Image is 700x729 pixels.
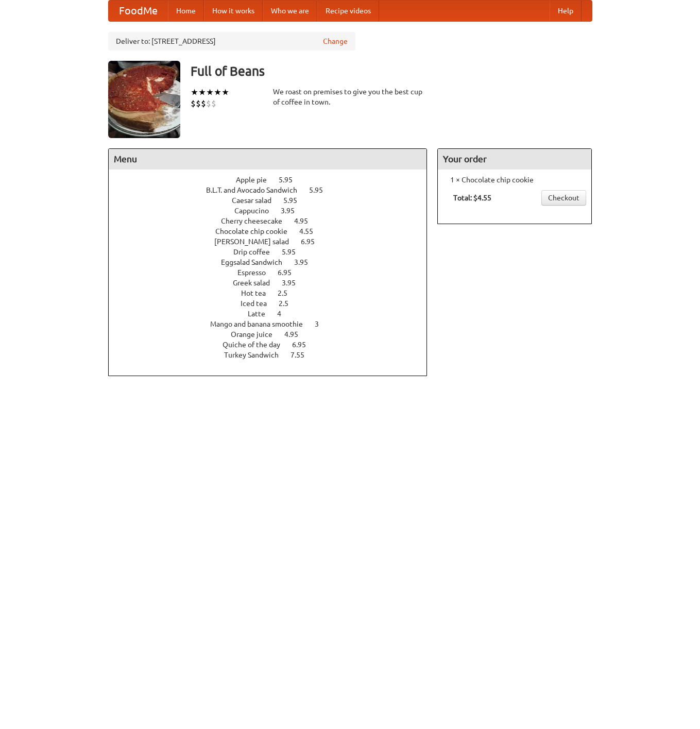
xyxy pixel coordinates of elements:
[282,279,306,287] span: 3.95
[236,176,312,184] a: Apple pie 5.95
[323,36,348,46] a: Change
[234,207,314,215] a: Cappucino 3.95
[453,194,491,202] b: Total: $4.55
[191,87,198,98] li: ★
[206,186,342,194] a: B.L.T. and Avocado Sandwich 5.95
[292,341,316,349] span: 6.95
[231,330,283,338] span: Orange juice
[211,98,216,109] li: $
[196,98,201,109] li: $
[206,98,211,109] li: $
[214,87,221,98] li: ★
[221,217,327,225] a: Cherry cheesecake 4.95
[282,248,306,256] span: 5.95
[201,98,206,109] li: $
[198,87,206,98] li: ★
[299,227,323,235] span: 4.55
[236,176,277,184] span: Apple pie
[214,238,299,246] span: [PERSON_NAME] salad
[109,149,427,169] h4: Menu
[273,87,428,107] div: We roast on premises to give you the best cup of coffee in town.
[233,248,315,256] a: Drip coffee 5.95
[277,310,292,318] span: 4
[278,289,298,297] span: 2.5
[232,196,282,205] span: Caesar salad
[550,1,582,21] a: Help
[438,149,591,169] h4: Your order
[221,258,327,266] a: Eggsalad Sandwich 3.95
[248,310,276,318] span: Latte
[232,196,316,205] a: Caesar salad 5.95
[221,87,229,98] li: ★
[210,320,313,328] span: Mango and banana smoothie
[241,299,308,308] a: Iced tea 2.5
[206,186,308,194] span: B.L.T. and Avocado Sandwich
[215,227,332,235] a: Chocolate chip cookie 4.55
[279,176,303,184] span: 5.95
[279,299,299,308] span: 2.5
[317,1,379,21] a: Recipe videos
[241,289,306,297] a: Hot tea 2.5
[231,330,317,338] a: Orange juice 4.95
[284,330,309,338] span: 4.95
[541,190,586,206] a: Checkout
[221,217,293,225] span: Cherry cheesecake
[223,341,325,349] a: Quiche of the day 6.95
[214,238,334,246] a: [PERSON_NAME] salad 6.95
[281,207,305,215] span: 3.95
[210,320,338,328] a: Mango and banana smoothie 3
[233,279,280,287] span: Greek salad
[315,320,329,328] span: 3
[241,299,277,308] span: Iced tea
[291,351,315,359] span: 7.55
[294,258,318,266] span: 3.95
[108,32,355,50] div: Deliver to: [STREET_ADDRESS]
[248,310,300,318] a: Latte 4
[191,61,592,81] h3: Full of Beans
[204,1,263,21] a: How it works
[263,1,317,21] a: Who we are
[309,186,333,194] span: 5.95
[443,175,586,185] li: 1 × Chocolate chip cookie
[234,207,279,215] span: Cappucino
[224,351,289,359] span: Turkey Sandwich
[294,217,318,225] span: 4.95
[241,289,276,297] span: Hot tea
[168,1,204,21] a: Home
[224,351,323,359] a: Turkey Sandwich 7.55
[233,248,280,256] span: Drip coffee
[215,227,298,235] span: Chocolate chip cookie
[237,268,311,277] a: Espresso 6.95
[109,1,168,21] a: FoodMe
[108,61,180,138] img: angular.jpg
[283,196,308,205] span: 5.95
[221,258,293,266] span: Eggsalad Sandwich
[223,341,291,349] span: Quiche of the day
[206,87,214,98] li: ★
[233,279,315,287] a: Greek salad 3.95
[191,98,196,109] li: $
[237,268,276,277] span: Espresso
[278,268,302,277] span: 6.95
[301,238,325,246] span: 6.95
